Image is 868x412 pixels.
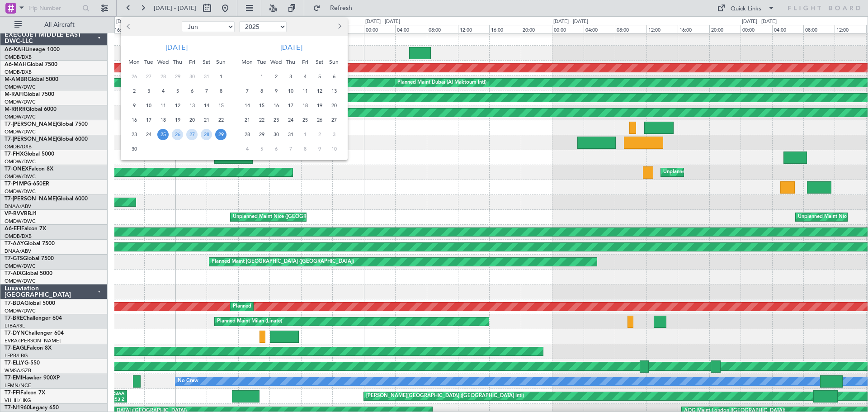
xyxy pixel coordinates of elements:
div: 21-6-2025 [199,113,214,127]
div: 18-6-2025 [156,113,170,127]
div: 25-7-2025 [298,113,312,127]
div: Sat [199,55,214,69]
span: 16 [270,100,282,111]
div: 18-7-2025 [298,98,312,113]
div: 20-7-2025 [327,98,341,113]
span: 29 [215,129,226,140]
span: 10 [285,85,296,97]
div: 5-7-2025 [312,69,327,84]
span: 28 [157,71,169,82]
span: 23 [270,114,282,126]
span: 23 [128,129,140,140]
div: 26-5-2025 [127,69,142,84]
span: 26 [172,129,183,140]
div: 30-5-2025 [185,69,199,84]
span: 10 [143,100,154,111]
div: 29-5-2025 [170,69,185,84]
div: Mon [240,55,255,69]
div: 9-6-2025 [127,98,142,113]
div: 13-6-2025 [185,98,199,113]
span: 30 [128,143,140,155]
span: 1 [215,71,226,82]
span: 3 [143,85,154,97]
button: Previous month [124,19,134,34]
span: 27 [143,71,154,82]
span: 15 [215,100,226,111]
span: 1 [299,129,311,140]
span: 9 [128,100,140,111]
div: 6-8-2025 [269,142,283,156]
div: 8-8-2025 [298,142,312,156]
div: 23-7-2025 [269,113,283,127]
div: 31-5-2025 [199,69,214,84]
span: 5 [256,143,267,155]
div: 3-8-2025 [327,127,341,142]
div: Fri [298,55,312,69]
span: 7 [201,85,212,97]
span: 17 [143,114,154,126]
div: 10-6-2025 [142,98,156,113]
div: 24-7-2025 [283,113,298,127]
div: 5-6-2025 [170,84,185,98]
span: 18 [157,114,169,126]
span: 10 [328,143,340,155]
div: 29-6-2025 [214,127,228,142]
div: Wed [269,55,283,69]
div: 16-7-2025 [269,98,283,113]
span: 18 [299,100,311,111]
span: 6 [270,143,282,155]
span: 8 [256,85,267,97]
div: 5-8-2025 [255,142,269,156]
div: Wed [156,55,170,69]
span: 12 [314,85,325,97]
span: 14 [241,100,253,111]
div: 7-8-2025 [283,142,298,156]
span: 3 [328,129,340,140]
span: 4 [241,143,253,155]
span: 27 [186,129,198,140]
span: 19 [314,100,325,111]
span: 6 [186,85,198,97]
div: 30-7-2025 [269,127,283,142]
span: 11 [157,100,169,111]
div: 4-8-2025 [240,142,255,156]
span: 13 [328,85,340,97]
span: 31 [201,71,212,82]
div: 23-6-2025 [127,127,142,142]
span: 24 [143,129,154,140]
span: 7 [241,85,253,97]
span: 15 [256,100,267,111]
span: 7 [285,143,296,155]
div: 17-7-2025 [283,98,298,113]
div: 19-6-2025 [170,113,185,127]
span: 1 [256,71,267,82]
div: 7-7-2025 [240,84,255,98]
div: 3-7-2025 [283,69,298,84]
div: 6-6-2025 [185,84,199,98]
span: 3 [285,71,296,82]
div: 28-6-2025 [199,127,214,142]
span: 5 [172,85,183,97]
span: 22 [215,114,226,126]
div: 2-7-2025 [269,69,283,84]
div: 7-6-2025 [199,84,214,98]
span: 22 [256,114,267,126]
div: 25-6-2025 [156,127,170,142]
span: 8 [215,85,226,97]
div: Thu [283,55,298,69]
div: 11-7-2025 [298,84,312,98]
select: Select month [182,21,235,32]
span: 20 [328,100,340,111]
div: 27-7-2025 [327,113,341,127]
div: 3-6-2025 [142,84,156,98]
span: 12 [172,100,183,111]
div: Thu [170,55,185,69]
div: 30-6-2025 [127,142,142,156]
span: 21 [201,114,212,126]
div: 10-8-2025 [327,142,341,156]
button: Next month [334,19,344,34]
div: 10-7-2025 [283,84,298,98]
span: 5 [314,71,325,82]
div: 9-7-2025 [269,84,283,98]
span: 11 [299,85,311,97]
